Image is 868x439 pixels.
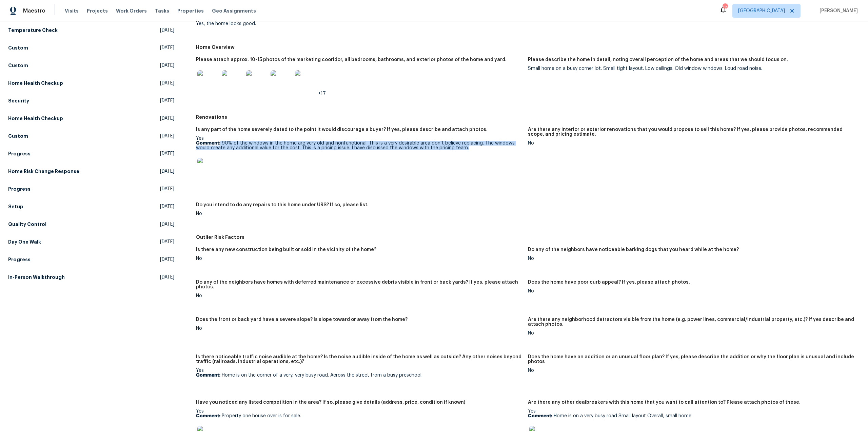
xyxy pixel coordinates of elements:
h5: Does the front or back yard have a severe slope? Is slope toward or away from the home? [196,317,408,322]
b: Comment: [528,414,552,418]
div: No [528,256,854,261]
a: Temperature Check[DATE] [8,24,174,36]
div: No [528,331,854,336]
span: +17 [318,91,326,96]
h5: Home Health Checkup [8,80,63,87]
div: No [196,326,522,331]
span: Properties [177,7,204,14]
h5: Home Overview [196,44,860,51]
div: No [528,368,854,373]
a: Progress[DATE] [8,183,174,195]
h5: Custom [8,133,28,139]
h5: Day One Walk [8,238,41,245]
span: Projects [87,7,108,14]
a: Home Risk Change Response[DATE] [8,165,174,177]
h5: Temperature Check [8,27,58,34]
span: Visits [65,7,79,14]
h5: Do you intend to do any repairs to this home under URS? If so, please list. [196,203,369,207]
span: [DATE] [160,274,174,281]
a: Progress[DATE] [8,253,174,266]
div: No [196,211,522,216]
div: No [196,293,522,298]
span: [DATE] [160,186,174,192]
h5: Do any of the neighbors have noticeable barking dogs that you heard while at the home? [528,247,739,252]
span: Maestro [23,7,45,14]
h5: Home Risk Change Response [8,168,79,175]
span: [DATE] [160,27,174,34]
a: Progress[DATE] [8,148,174,160]
a: In-Person Walkthrough[DATE] [8,271,174,283]
h5: Is there any new construction being built or sold in the vicinity of the home? [196,247,376,252]
h5: Outlier Risk Factors [196,234,860,241]
h5: Does the home have poor curb appeal? If yes, please attach photos. [528,280,690,285]
h5: Are there any other dealbreakers with this home that you want to call attention to? Please attach... [528,400,801,405]
b: Comment: [196,414,220,418]
div: Yes [196,368,522,378]
h5: Is there noticeable traffic noise audible at the home? Is the noise audible inside of the home as... [196,355,522,364]
span: [DATE] [160,97,174,104]
h5: Progress [8,150,31,157]
span: [DATE] [160,203,174,210]
h5: Setup [8,203,23,210]
span: [DATE] [160,168,174,175]
h5: Renovations [196,114,860,120]
h5: Are there any interior or exterior renovations that you would propose to sell this home? If yes, ... [528,127,854,137]
div: No [528,141,854,146]
div: Yes [196,136,522,184]
span: [PERSON_NAME] [817,7,858,14]
div: Yes, the home looks good. [196,21,522,26]
h5: Quality Control [8,221,46,228]
a: Day One Walk[DATE] [8,236,174,248]
a: Setup[DATE] [8,201,174,213]
a: Security[DATE] [8,95,174,107]
h5: Do any of the neighbors have homes with deferred maintenance or excessive debris visible in front... [196,280,522,289]
h5: Home Health Checkup [8,115,63,122]
span: [DATE] [160,238,174,245]
a: Home Health Checkup[DATE] [8,77,174,89]
b: Comment: [196,141,220,146]
div: No [528,289,854,293]
span: Work Orders [116,7,147,14]
h5: In-Person Walkthrough [8,274,65,281]
h5: Security [8,97,29,104]
div: No [196,256,522,261]
span: [DATE] [160,221,174,228]
p: Home is on a very busy road Small layout Overall, small home [528,414,854,418]
p: 90% of the windows in the home are very old and nonfunctional. This is a very desirable area don’... [196,141,522,150]
span: [DATE] [160,256,174,263]
a: Home Health Checkup[DATE] [8,112,174,125]
h5: Custom [8,44,28,51]
b: Comment: [196,373,220,378]
a: Custom[DATE] [8,130,174,142]
span: [GEOGRAPHIC_DATA] [738,7,785,14]
a: Quality Control[DATE] [8,218,174,230]
span: [DATE] [160,44,174,51]
h5: Progress [8,186,31,192]
a: Custom[DATE] [8,42,174,54]
span: [DATE] [160,62,174,69]
span: Tasks [155,8,169,13]
h5: Have you noticed any listed competition in the area? If so, please give details (address, price, ... [196,400,465,405]
h5: Is any part of the home severely dated to the point it would discourage a buyer? If yes, please d... [196,127,488,132]
h5: Please describe the home in detail, noting overall perception of the home and areas that we shoul... [528,57,788,62]
a: Custom[DATE] [8,59,174,72]
span: Geo Assignments [212,7,256,14]
h5: Does the home have an addition or an unusual floor plan? If yes, please describe the addition or ... [528,355,854,364]
h5: Please attach approx. 10-15 photos of the marketing cooridor, all bedrooms, bathrooms, and exteri... [196,57,507,62]
div: Small home on a busy corner lot. Small tight layout. Low ceilings. Old window windows. Loud road ... [528,66,854,71]
span: [DATE] [160,133,174,139]
h5: Progress [8,256,31,263]
h5: Are there any neighborhood detractors visible from the home (e.g. power lines, commercial/industr... [528,317,854,327]
span: [DATE] [160,80,174,87]
p: Property one house over is for sale. [196,414,522,418]
h5: Custom [8,62,28,69]
span: [DATE] [160,150,174,157]
div: 12 [723,4,727,11]
span: [DATE] [160,115,174,122]
p: Home is on the corner of a very, very busy road. Across the street from a busy preschool. [196,373,522,378]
